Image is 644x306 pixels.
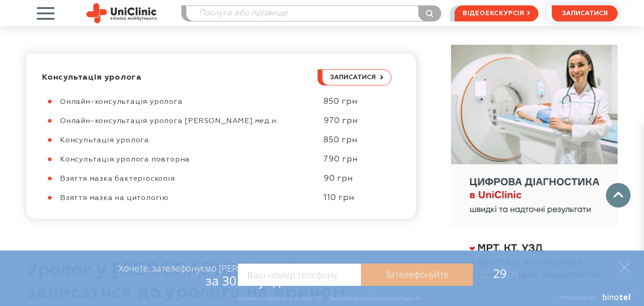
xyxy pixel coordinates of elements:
[314,116,391,126] div: 970 грн
[552,5,618,21] button: записатися
[550,294,633,306] a: Віртуальна АТС
[60,98,183,106] span: Онлайн-консультація уролога
[238,294,422,302] div: Вільних операторів на лінії: 10 Замовлень дзвінків за сьогодні: 5+
[86,3,157,23] img: Uniclinic
[361,263,473,286] a: Зателефонуйте
[473,265,519,281] span: 29
[314,193,391,203] div: 110 грн
[314,97,391,107] div: 850 грн
[186,6,441,21] input: Послуга або прізвище
[206,272,286,289] span: за 30 секунд?
[60,175,175,183] span: Взяття мазка бактеріоскопія
[318,69,391,85] button: записатися
[481,269,493,280] span: 00:
[60,137,149,144] span: Консультація уролога
[238,263,361,286] input: Ваш номер телефону
[119,263,286,288] div: Хочете, зателефонуємо [PERSON_NAME]
[314,154,391,165] div: 790 грн
[314,174,391,184] div: 90 грн
[562,10,608,17] span: записатися
[314,135,391,145] div: 850 грн
[463,6,524,21] span: відеоекскурсія
[60,118,278,125] span: Онлайн-консультація уролога [PERSON_NAME].мед.н.
[42,72,318,83] div: Консультація уролога
[330,74,376,81] span: записатися
[60,156,190,163] span: Консультація уролога повторна
[507,269,519,280] span: :99
[455,5,538,21] a: відеоекскурсія
[560,295,597,301] span: Віртуальна АТС
[60,195,169,202] span: Взяття мазка на цитологію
